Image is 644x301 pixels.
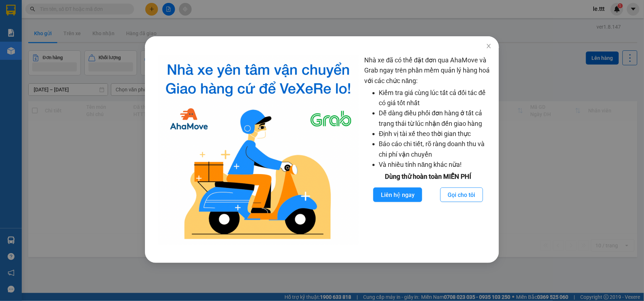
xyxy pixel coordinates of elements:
span: Liên hệ ngay [381,190,415,199]
span: close [486,43,492,49]
div: Dùng thử hoàn toàn MIỄN PHÍ [365,172,492,182]
button: Close [479,36,499,57]
img: logo [158,55,359,245]
li: Định vị tài xế theo thời gian thực [379,129,492,139]
button: Gọi cho tôi [440,187,483,202]
li: Dễ dàng điều phối đơn hàng ở tất cả trạng thái từ lúc nhận đến giao hàng [379,108,492,129]
li: Và nhiều tính năng khác nữa! [379,160,492,170]
li: Kiểm tra giá cùng lúc tất cả đối tác để có giá tốt nhất [379,88,492,108]
div: Nhà xe đã có thể đặt đơn qua AhaMove và Grab ngay trên phần mềm quản lý hàng hoá với các chức năng: [365,55,492,245]
span: Gọi cho tôi [448,190,475,199]
li: Báo cáo chi tiết, rõ ràng doanh thu và chi phí vận chuyển [379,139,492,160]
button: Liên hệ ngay [373,187,422,202]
